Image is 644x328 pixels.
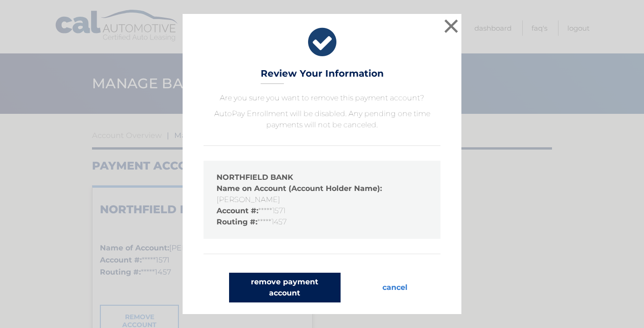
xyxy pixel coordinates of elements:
strong: Account #: [217,206,258,215]
h3: Review Your Information [261,68,384,84]
p: Are you sure you want to remove this payment account? [204,92,440,104]
strong: NORTHFIELD BANK [217,173,293,182]
p: AutoPay Enrollment will be disabled. Any pending one time payments will not be canceled. [204,108,440,131]
button: cancel [375,273,415,302]
strong: Routing #: [217,217,257,226]
strong: Name on Account (Account Holder Name): [217,184,382,193]
button: remove payment account [229,273,341,302]
button: × [442,17,460,35]
li: [PERSON_NAME] [217,183,427,205]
